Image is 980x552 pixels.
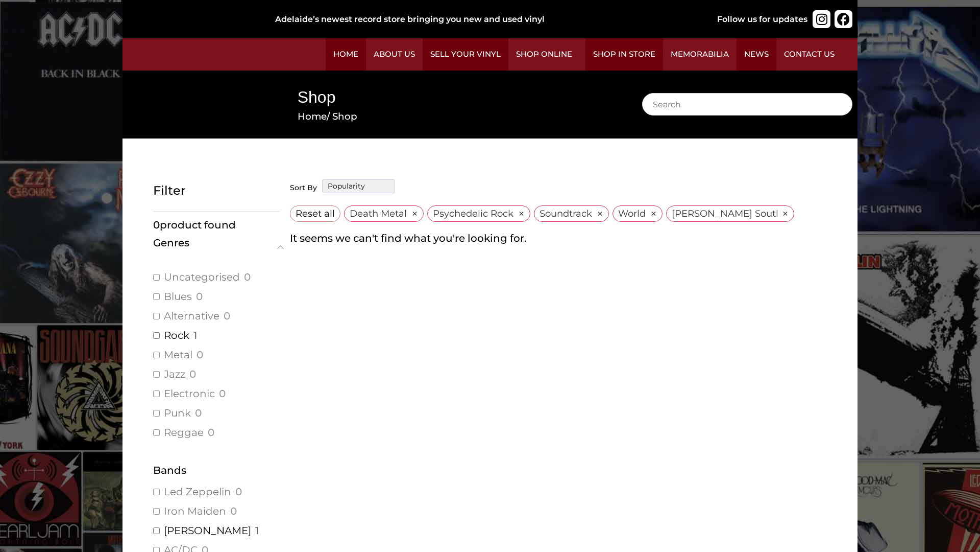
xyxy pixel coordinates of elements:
span: 0 [209,446,216,458]
a: Sell Your Vinyl [423,38,508,71]
a: Psychedelic Rock× [427,205,530,222]
a: Jazz [164,367,185,381]
a: Metal [164,348,192,361]
a: [PERSON_NAME] Southern Star Band× [666,205,794,222]
a: Reggae [164,426,204,439]
span: × [597,209,603,218]
nav: Breadcrumb [298,109,611,124]
span: 1 [255,524,259,537]
span: × [650,209,657,218]
span: 0 [219,387,226,400]
button: Genres [153,238,280,259]
a: Reset all [290,205,340,222]
span: Death Metal [350,206,407,220]
input: Search [642,93,852,116]
div: It seems we can't find what you're looking for. [290,231,827,246]
span: × [782,209,789,218]
a: Home [326,38,366,71]
span: 0 [208,426,214,439]
span: 0 [235,485,242,498]
span: 0 [224,310,230,322]
a: Punk [164,406,191,420]
a: Soundtrack× [534,205,609,222]
select: wpc-orderby-select [322,179,395,193]
span: World [618,206,646,220]
h5: Filter [153,183,280,198]
span: 0 [244,271,251,283]
a: Rock [164,329,189,342]
span: [PERSON_NAME] Southern Star Band [672,206,777,220]
a: Shop in Store [585,38,663,71]
a: Contact Us [776,38,842,71]
span: Reset all [296,206,335,220]
span: 0 [197,349,203,361]
span: Psychedelic Rock [433,206,513,220]
a: Country [164,445,205,458]
a: About Us [366,38,423,71]
a: Uncategorised [164,270,240,284]
span: × [411,209,418,218]
h1: Shop [298,86,611,109]
a: Electronic [164,387,215,400]
a: [PERSON_NAME] [164,524,251,537]
a: Shop Online [508,38,585,71]
a: Iron Maiden [164,504,226,518]
span: 0 [195,407,202,419]
span: 0 [230,504,237,518]
a: News [737,38,776,71]
span: 0 [153,219,160,231]
a: Home [298,110,327,122]
span: 1 [193,329,197,341]
a: Death Metal× [344,205,424,222]
a: Blues [164,290,192,303]
a: Memorabilia [663,38,737,71]
a: Alternative [164,309,219,323]
span: Soundtrack [540,206,592,220]
div: Adelaide’s newest record store bringing you new and used vinyl [275,13,684,26]
span: 0 [196,290,203,303]
span: 0 [189,368,196,380]
a: World× [612,205,663,222]
div: Bands [153,463,280,478]
h5: Sort By [290,183,317,192]
span: × [518,209,525,218]
a: Led Zeppelin [164,485,231,498]
div: Follow us for updates [717,13,807,26]
p: product found [153,217,280,233]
